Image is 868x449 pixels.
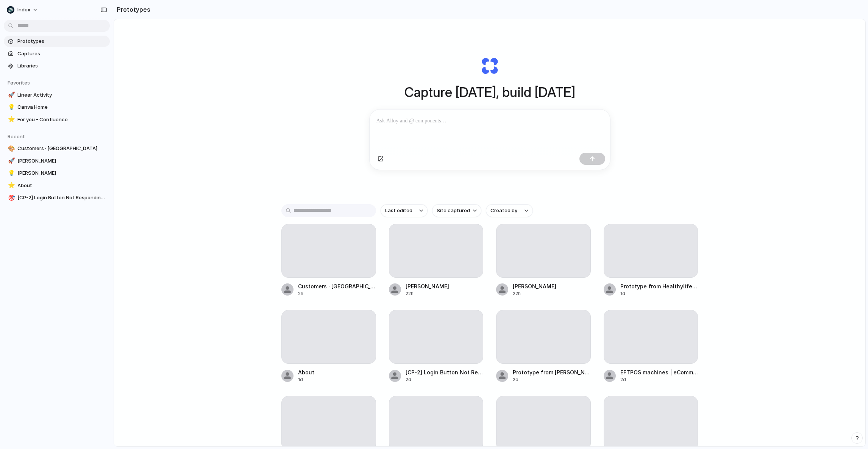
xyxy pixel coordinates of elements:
[17,157,107,165] span: [PERSON_NAME]
[4,155,110,167] a: 🚀[PERSON_NAME]
[4,60,110,72] a: Libraries
[8,103,13,112] div: 💡
[17,194,107,202] span: [CP-2] Login Button Not Responding on Homepage - Jira
[4,48,110,59] a: Captures
[8,144,13,153] div: 🎨
[513,368,591,376] div: Prototype from [PERSON_NAME]
[406,376,484,383] div: 2d
[7,91,14,99] button: 🚀
[4,4,42,16] button: Index
[620,282,698,290] div: Prototype from Healthylife & Healthylife Pharmacy (Formerly Superpharmacy)
[298,376,314,383] div: 1d
[17,62,107,70] span: Libraries
[4,36,110,47] a: Prototypes
[620,368,698,376] div: EFTPOS machines | eCommerce | free quote | Tyro
[17,182,107,189] span: About
[620,290,698,297] div: 1d
[298,282,376,290] div: Customers · [GEOGRAPHIC_DATA]
[389,224,484,297] a: [PERSON_NAME]22h
[7,145,14,152] button: 🎨
[620,376,698,383] div: 2d
[281,224,376,297] a: Customers · [GEOGRAPHIC_DATA]2h
[381,204,428,217] button: Last edited
[8,156,13,165] div: 🚀
[406,368,484,376] div: [CP-2] Login Button Not Responding on Homepage - Jira
[298,368,314,376] div: About
[8,194,13,202] div: 🎯
[114,5,150,14] h2: Prototypes
[4,89,110,101] a: 🚀Linear Activity
[404,82,575,102] h1: Capture [DATE], build [DATE]
[8,80,30,86] span: Favorites
[513,376,591,383] div: 2d
[4,143,110,154] a: 🎨Customers · [GEOGRAPHIC_DATA]
[17,91,107,99] span: Linear Activity
[496,224,591,297] a: [PERSON_NAME]22h
[7,116,14,124] button: ⭐
[7,194,14,202] button: 🎯
[17,145,107,152] span: Customers · [GEOGRAPHIC_DATA]
[432,204,481,217] button: Site captured
[7,182,14,189] button: ⭐
[4,192,110,203] a: 🎯[CP-2] Login Button Not Responding on Homepage - Jira
[4,114,110,125] a: ⭐For you - Confluence
[17,6,30,14] span: Index
[7,169,14,177] button: 💡
[385,207,412,214] span: Last edited
[406,282,449,290] div: [PERSON_NAME]
[8,115,13,124] div: ⭐
[486,204,533,217] button: Created by
[17,116,107,124] span: For you - Confluence
[389,310,484,383] a: [CP-2] Login Button Not Responding on Homepage - Jira2d
[604,224,698,297] a: Prototype from Healthylife & Healthylife Pharmacy (Formerly Superpharmacy)1d
[8,181,13,190] div: ⭐
[8,91,13,99] div: 🚀
[281,310,376,383] a: About1d
[4,167,110,179] a: 💡[PERSON_NAME]
[513,282,556,290] div: [PERSON_NAME]
[496,310,591,383] a: Prototype from [PERSON_NAME]2d
[7,157,14,165] button: 🚀
[604,310,698,383] a: EFTPOS machines | eCommerce | free quote | Tyro2d
[406,290,449,297] div: 22h
[4,180,110,191] a: ⭐About
[7,103,14,111] button: 💡
[17,169,107,177] span: [PERSON_NAME]
[437,207,470,214] span: Site captured
[8,133,25,139] span: Recent
[513,290,556,297] div: 22h
[17,103,107,111] span: Canva Home
[4,102,110,113] a: 💡Canva Home
[17,38,107,45] span: Prototypes
[17,50,107,58] span: Captures
[8,169,13,178] div: 💡
[298,290,376,297] div: 2h
[490,207,517,214] span: Created by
